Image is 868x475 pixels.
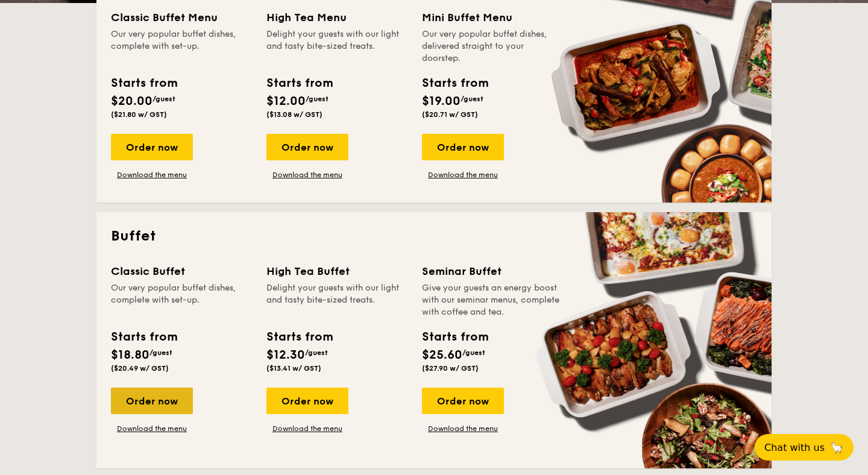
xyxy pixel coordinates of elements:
span: ($13.41 w/ GST) [266,364,321,373]
div: Order now [266,388,348,414]
span: /guest [149,348,172,357]
div: Classic Buffet [111,263,252,280]
span: /guest [461,95,483,103]
div: High Tea Buffet [266,263,407,280]
div: Starts from [111,328,177,346]
div: Seminar Buffet [422,263,563,280]
a: Download the menu [266,424,348,433]
button: Chat with us🦙 [755,434,854,461]
span: $19.00 [422,94,461,109]
div: Order now [422,134,504,160]
span: Chat with us [764,442,825,453]
div: Order now [266,134,348,160]
span: $18.80 [111,348,149,362]
span: /guest [462,348,485,357]
div: Starts from [422,74,488,92]
div: Starts from [111,74,177,92]
span: $12.30 [266,348,305,362]
span: ($21.80 w/ GST) [111,110,167,119]
div: Our very popular buffet dishes, delivered straight to your doorstep. [422,28,563,64]
a: Download the menu [422,424,504,433]
div: Starts from [266,74,332,92]
span: ($27.90 w/ GST) [422,364,479,373]
span: ($20.71 w/ GST) [422,110,478,119]
span: $20.00 [111,94,153,109]
div: Our very popular buffet dishes, complete with set-up. [111,282,252,318]
span: /guest [305,348,328,357]
div: Starts from [422,328,488,346]
div: Starts from [266,328,332,346]
a: Download the menu [266,170,348,180]
div: Order now [422,388,504,414]
div: Order now [111,134,193,160]
div: Classic Buffet Menu [111,9,252,26]
a: Download the menu [111,424,193,433]
span: /guest [306,95,329,103]
span: ($13.08 w/ GST) [266,110,322,119]
a: Download the menu [422,170,504,180]
div: Our very popular buffet dishes, complete with set-up. [111,28,252,64]
span: ($20.49 w/ GST) [111,364,169,373]
div: Delight your guests with our light and tasty bite-sized treats. [266,28,407,64]
div: Give your guests an energy boost with our seminar menus, complete with coffee and tea. [422,282,563,318]
span: $25.60 [422,348,462,362]
div: Order now [111,388,193,414]
span: /guest [153,95,175,103]
span: $12.00 [266,94,306,109]
div: High Tea Menu [266,9,407,26]
a: Download the menu [111,170,193,180]
div: Mini Buffet Menu [422,9,563,26]
div: Delight your guests with our light and tasty bite-sized treats. [266,282,407,318]
h2: Buffet [111,227,757,246]
span: 🦙 [829,441,844,455]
